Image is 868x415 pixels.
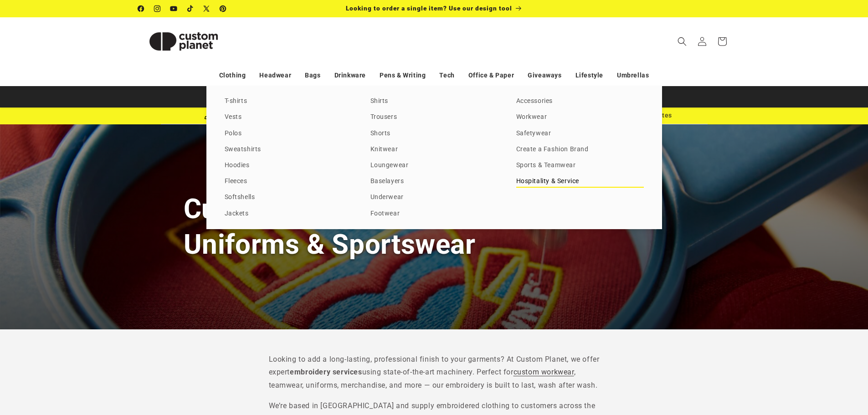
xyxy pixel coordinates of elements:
a: Drinkware [334,67,366,83]
a: Shirts [370,95,498,108]
a: Create a Fashion Brand [516,143,644,156]
a: Footwear [370,208,498,220]
a: Clothing [219,67,246,83]
a: Jackets [225,208,352,220]
a: Custom Planet [134,17,232,65]
a: Polos [225,128,352,140]
a: Hospitality & Service [516,175,644,188]
a: Bags [305,67,320,83]
summary: Search [672,31,692,51]
a: Giveaways [528,67,561,83]
a: Workwear [516,111,644,123]
a: Umbrellas [617,67,649,83]
a: custom workwear [514,368,574,376]
a: T-shirts [225,95,352,108]
a: Sports & Teamwear [516,159,644,172]
a: Lifestyle [575,67,603,83]
a: Sweatshirts [225,143,352,156]
a: Shorts [370,128,498,140]
a: Trousers [370,111,498,123]
a: Headwear [259,67,291,83]
a: Office & Paper [468,67,514,83]
a: Fleeces [225,175,352,188]
a: Pens & Writing [380,67,426,83]
iframe: Chat Widget [716,317,868,415]
a: Accessories [516,95,644,108]
a: Baselayers [370,175,498,188]
a: Knitwear [370,143,498,156]
a: Underwear [370,191,498,204]
a: Softshells [225,191,352,204]
a: Safetywear [516,128,644,140]
a: Tech [439,67,454,83]
p: Looking to add a long-lasting, professional finish to your garments? At Custom Planet, we offer e... [269,353,600,392]
a: Loungewear [370,159,498,172]
a: Hoodies [225,159,352,172]
strong: embroidery services [290,368,362,376]
img: Custom Planet [138,21,229,62]
a: Vests [225,111,352,123]
span: Looking to order a single item? Use our design tool [346,5,512,12]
